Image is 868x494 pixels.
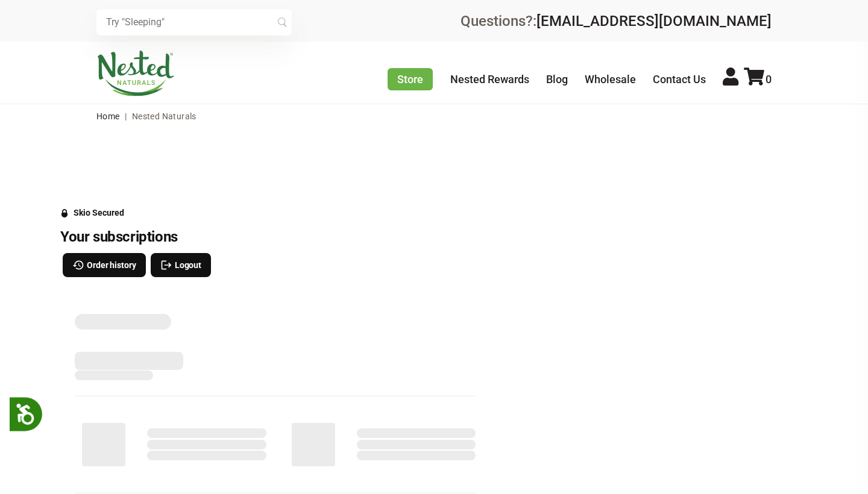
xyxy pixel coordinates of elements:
[653,73,706,86] a: Contact Us
[175,258,201,272] span: Logout
[461,14,772,28] div: Questions?:
[75,314,171,330] span: ‌
[75,352,183,370] span: ‌
[147,451,266,460] span: ‌
[96,9,292,36] input: Try "Sleeping"
[147,428,266,438] span: ‌
[388,68,433,90] a: Store
[744,73,772,86] a: 0
[96,51,175,96] img: Nested Naturals
[357,428,476,438] span: ‌
[122,111,130,121] span: |
[82,423,125,466] span: ‌
[96,111,120,121] a: Home
[546,73,568,86] a: Blog
[357,451,476,460] span: ‌
[536,13,772,30] a: [EMAIL_ADDRESS][DOMAIN_NAME]
[585,73,636,86] a: Wholesale
[60,209,69,217] svg: Security
[292,423,335,466] span: ‌
[132,111,197,121] span: Nested Naturals
[87,258,136,272] span: Order history
[357,440,476,449] span: ‌
[60,228,490,246] h3: Your subscriptions
[75,370,153,380] span: ‌
[60,208,124,227] a: Skio Secured
[151,253,211,277] button: Logout
[74,208,124,217] div: Skio Secured
[63,253,146,277] button: Order history
[147,440,266,449] span: ‌
[766,73,772,86] span: 0
[450,73,529,86] a: Nested Rewards
[96,104,772,128] nav: breadcrumbs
